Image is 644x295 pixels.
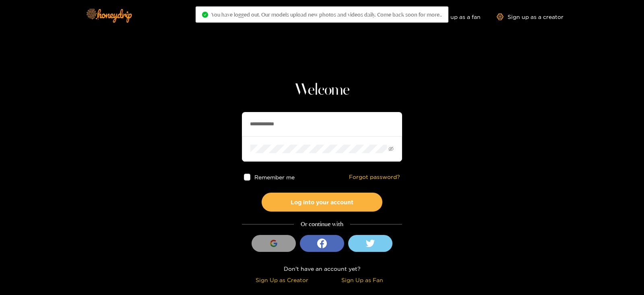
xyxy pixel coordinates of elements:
span: Remember me [255,174,295,180]
a: Sign up as a fan [425,13,481,20]
button: Log into your account [262,193,382,212]
div: Sign Up as Creator [244,275,320,285]
div: Don't have an account yet? [242,264,402,273]
span: eye-invisible [388,146,394,152]
span: You have logged out. Our models upload new photos and videos daily. Come back soon for more.. [211,11,442,18]
a: Forgot password? [349,174,400,181]
a: Sign up as a creator [497,13,563,20]
h1: Welcome [242,81,402,100]
span: check-circle [202,12,208,18]
div: Or continue with [242,220,402,229]
div: Sign Up as Fan [324,275,400,285]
